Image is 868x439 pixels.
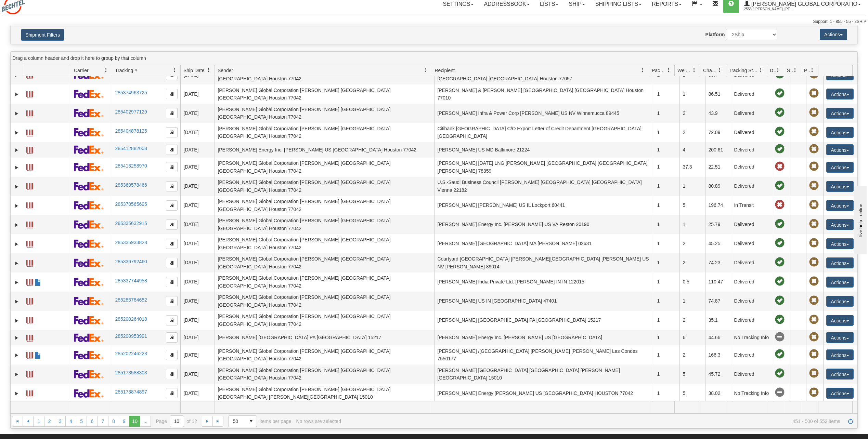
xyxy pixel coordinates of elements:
[26,127,33,137] a: Label
[215,253,434,272] td: [PERSON_NAME] Global Corporation [PERSON_NAME] [GEOGRAPHIC_DATA] [GEOGRAPHIC_DATA] Houston 77042
[166,127,178,137] button: Copy to clipboard
[13,317,20,324] a: Expand
[166,277,178,287] button: Copy to clipboard
[820,29,847,40] button: Actions
[115,71,147,76] a: 285454486285
[826,108,854,119] button: Actions
[731,364,772,384] td: Delivered
[731,311,772,330] td: Delivered
[180,345,215,364] td: [DATE]
[13,390,20,397] a: Expand
[180,123,215,142] td: [DATE]
[663,64,674,76] a: Packages filter column settings
[434,215,654,234] td: [PERSON_NAME] Energy Inc. [PERSON_NAME] US VA Reston 20190
[74,389,104,398] img: 2 - FedEx
[74,239,104,248] img: 2 - FedEx
[166,181,178,191] button: Copy to clipboard
[115,333,147,339] a: 285200953991
[228,415,257,427] span: Page sizes drop down
[434,311,654,330] td: [PERSON_NAME] [GEOGRAPHIC_DATA] PA [GEOGRAPHIC_DATA] 15217
[115,201,147,207] a: 285370565695
[13,241,20,248] a: Expand
[169,64,180,76] a: Tracking # filter column settings
[33,416,44,427] a: 1
[654,196,679,215] td: 1
[180,84,215,104] td: [DATE]
[74,351,104,359] img: 2 - FedEx
[74,297,104,305] img: 2 - FedEx
[826,349,854,360] button: Actions
[826,296,854,307] button: Actions
[775,181,785,190] span: On time
[13,164,20,171] a: Expand
[180,364,215,384] td: [DATE]
[215,272,434,292] td: [PERSON_NAME] Global Corporation [PERSON_NAME] [GEOGRAPHIC_DATA] [GEOGRAPHIC_DATA] Houston 77042
[166,200,178,211] button: Copy to clipboard
[166,162,178,172] button: Copy to clipboard
[744,6,795,13] span: 2553 / [PERSON_NAME], [PERSON_NAME]
[26,161,33,172] a: Label
[115,128,147,134] a: 285404878125
[826,315,854,326] button: Actions
[246,416,257,427] span: select
[750,1,857,7] span: [PERSON_NAME] Global Corporatio
[166,350,178,360] button: Copy to clipboard
[434,177,654,196] td: U.S.-Saudi Business Council [PERSON_NAME] [GEOGRAPHIC_DATA] [GEOGRAPHIC_DATA] Vienna 22182
[13,110,20,117] a: Expand
[44,416,55,427] a: 2
[74,90,104,98] img: 2 - FedEx
[74,333,104,342] img: 2 - FedEx
[26,88,33,99] a: Label
[119,416,130,427] a: 9
[705,311,731,330] td: 35.1
[115,351,147,356] a: 285202246228
[705,272,731,292] td: 110.47
[731,292,772,311] td: Delivered
[826,332,854,343] button: Actions
[434,104,654,123] td: [PERSON_NAME] Infra & Power Corp [PERSON_NAME] US NV Winnemucca 89445
[13,183,20,190] a: Expand
[115,316,147,322] a: 285200264018
[74,128,104,136] img: 2 - FedEx
[755,64,767,76] a: Tracking Status filter column settings
[65,416,76,427] a: 4
[180,311,215,330] td: [DATE]
[26,180,33,191] a: Label
[434,384,654,403] td: [PERSON_NAME] Energy [PERSON_NAME] US [GEOGRAPHIC_DATA] HOUSTON 77042
[654,330,679,346] td: 1
[218,67,233,74] span: Sender
[35,276,41,287] a: Commercial Invoice
[26,332,33,343] a: Label
[434,253,654,272] td: Courtyard [GEOGRAPHIC_DATA] [PERSON_NAME][GEOGRAPHIC_DATA] [PERSON_NAME] US NV [PERSON_NAME] 89014
[434,364,654,384] td: [PERSON_NAME] [GEOGRAPHIC_DATA] [GEOGRAPHIC_DATA] [PERSON_NAME][GEOGRAPHIC_DATA] 15010
[826,219,854,230] button: Actions
[74,370,104,378] img: 2 - FedEx
[826,388,854,399] button: Actions
[166,258,178,268] button: Copy to clipboard
[180,384,215,403] td: [DATE]
[679,311,705,330] td: 2
[74,316,104,324] img: 2 - FedEx
[74,163,104,171] img: 2 - FedEx
[731,330,772,346] td: No Tracking Info
[74,145,104,154] img: 2 - FedEx
[108,416,119,427] a: 8
[434,345,654,364] td: [PERSON_NAME] /[GEOGRAPHIC_DATA] [PERSON_NAME] [PERSON_NAME] Las Condes 7550177
[772,64,784,76] a: Delivery Status filter column settings
[654,384,679,403] td: 1
[705,104,731,123] td: 43.9
[809,127,819,136] span: Pickup Not Assigned
[180,330,215,346] td: [DATE]
[770,67,776,74] span: Delivery Status
[215,196,434,215] td: [PERSON_NAME] Global Corporation [PERSON_NAME] [GEOGRAPHIC_DATA] [GEOGRAPHIC_DATA] Houston 77042
[166,108,178,118] button: Copy to clipboard
[826,257,854,268] button: Actions
[215,345,434,364] td: [PERSON_NAME] Global Corporation [PERSON_NAME] [GEOGRAPHIC_DATA] [GEOGRAPHIC_DATA] Houston 77042
[826,89,854,99] button: Actions
[98,416,108,427] a: 7
[679,345,705,364] td: 2
[180,158,215,177] td: [DATE]
[115,163,147,169] a: 285418258970
[115,240,147,245] a: 285335933828
[202,416,213,427] a: Go to the next page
